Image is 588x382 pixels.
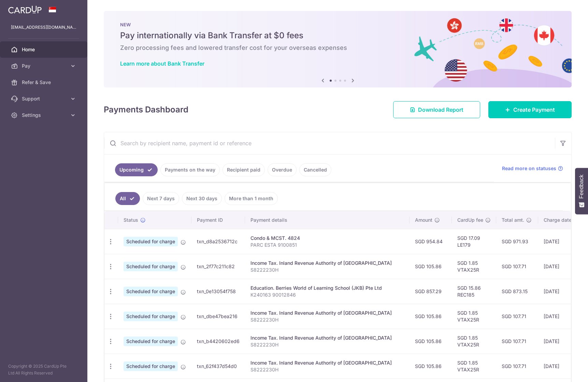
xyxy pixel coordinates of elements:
span: Scheduled for charge [124,312,178,321]
div: Income Tax. Inland Revenue Authority of [GEOGRAPHIC_DATA] [250,310,404,316]
td: [DATE] [538,354,585,379]
span: Scheduled for charge [124,287,178,296]
a: Next 30 days [182,192,222,205]
a: Overdue [268,163,297,176]
td: [DATE] [538,304,585,329]
td: SGD 105.86 [410,329,452,354]
td: txn_dbe47bea216 [191,304,245,329]
p: S8222230H [250,341,404,348]
td: SGD 105.86 [410,254,452,279]
span: Scheduled for charge [124,237,178,246]
a: All [115,192,140,205]
span: Scheduled for charge [124,361,178,371]
span: Home [22,46,67,53]
a: Read more on statuses [502,165,563,172]
span: Scheduled for charge [124,337,178,346]
span: Settings [22,112,67,119]
td: SGD 1.85 VTAX25R [452,354,496,379]
td: SGD 105.86 [410,304,452,329]
td: [DATE] [538,279,585,304]
td: SGD 107.71 [496,254,538,279]
p: NEW [120,22,555,27]
td: SGD 1.85 VTAX25R [452,254,496,279]
td: SGD 17.09 LE179 [452,229,496,254]
span: Read more on statuses [502,165,556,172]
h5: Pay internationally via Bank Transfer at $0 fees [120,30,555,41]
a: More than 1 month [225,192,278,205]
span: Total amt. [502,217,524,223]
a: Create Payment [488,101,572,118]
p: S8222230H [250,267,404,273]
td: txn_b4420602ed6 [191,329,245,354]
a: Next 7 days [143,192,179,205]
span: Support [22,95,67,102]
div: Income Tax. Inland Revenue Authority of [GEOGRAPHIC_DATA] [250,260,404,267]
h4: Payments Dashboard [104,104,188,116]
p: K240163 90012846 [250,291,404,298]
span: Feedback [578,175,585,199]
a: Download Report [393,101,480,118]
img: Bank transfer banner [104,11,572,87]
th: Payment details [245,211,410,229]
td: txn_0e13054f758 [191,279,245,304]
a: Learn more about Bank Transfer [120,60,204,67]
a: Upcoming [115,163,158,176]
td: SGD 971.93 [496,229,538,254]
div: Income Tax. Inland Revenue Authority of [GEOGRAPHIC_DATA] [250,359,404,366]
p: S8222230H [250,316,404,323]
td: SGD 105.86 [410,354,452,379]
div: Income Tax. Inland Revenue Authority of [GEOGRAPHIC_DATA] [250,335,404,341]
td: [DATE] [538,254,585,279]
td: SGD 107.71 [496,329,538,354]
p: S8222230H [250,366,404,373]
td: txn_2f77c211c82 [191,254,245,279]
td: SGD 15.86 REC185 [452,279,496,304]
p: PARC ESTA 9100851 [250,242,404,248]
span: Pay [22,63,67,69]
span: Refer & Save [22,79,67,86]
span: Amount [415,217,432,223]
td: SGD 873.15 [496,279,538,304]
a: Recipient paid [223,163,265,176]
span: Download Report [418,106,463,114]
button: Feedback - Show survey [575,168,588,214]
td: SGD 107.71 [496,304,538,329]
div: Education. Berries World of Learning School (JKB) Pte Ltd [250,285,404,291]
a: Cancelled [299,163,331,176]
td: [DATE] [538,229,585,254]
td: SGD 1.85 VTAX25R [452,329,496,354]
span: Charge date [544,217,572,223]
span: Create Payment [513,106,555,114]
a: Payments on the way [160,163,220,176]
span: Status [124,217,138,223]
td: [DATE] [538,329,585,354]
input: Search by recipient name, payment id or reference [104,132,555,154]
td: txn_62f437d54d0 [191,354,245,379]
td: SGD 1.85 VTAX25R [452,304,496,329]
p: [EMAIL_ADDRESS][DOMAIN_NAME] [11,24,76,31]
th: Payment ID [191,211,245,229]
h6: Zero processing fees and lowered transfer cost for your overseas expenses [120,44,555,52]
div: Condo & MCST. 4824 [250,235,404,242]
td: SGD 857.29 [410,279,452,304]
td: SGD 107.71 [496,354,538,379]
td: SGD 954.84 [410,229,452,254]
img: CardUp [8,5,42,14]
td: txn_d8a2536712c [191,229,245,254]
span: Scheduled for charge [124,262,178,271]
span: CardUp fee [457,217,483,223]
